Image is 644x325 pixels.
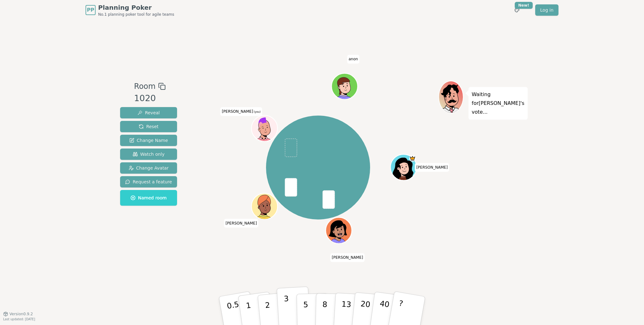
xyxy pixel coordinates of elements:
button: Click to change your avatar [252,116,277,141]
span: Change Name [129,137,168,144]
button: New! [511,4,523,16]
div: 1020 [134,92,165,105]
span: Reset [139,123,158,130]
span: PP [87,6,94,14]
button: Watch only [120,149,177,160]
a: PPPlanning PokerNo.1 planning poker tool for agile teams [86,3,174,17]
span: Click to change your name [220,107,262,116]
span: Request a feature [125,179,172,185]
span: Click to change your name [330,253,365,262]
button: Reveal [120,107,177,118]
span: Watch only [133,151,165,157]
button: Version0.9.2 [3,311,33,317]
span: Cornelia is the host [409,155,416,162]
span: Click to change your name [415,163,449,172]
span: Version 0.9.2 [9,311,33,317]
button: Change Avatar [120,162,177,174]
p: Waiting for [PERSON_NAME] 's vote... [472,90,525,116]
span: Reveal [137,110,160,116]
span: Click to change your name [224,219,258,228]
span: (you) [253,111,261,114]
span: Change Avatar [129,165,169,171]
span: Click to change your name [347,55,359,64]
span: Planning Poker [98,3,174,12]
span: No.1 planning poker tool for agile teams [98,12,174,17]
span: Room [134,81,155,92]
button: Reset [120,121,177,132]
button: Request a feature [120,176,177,187]
span: Named room [130,195,167,201]
button: Change Name [120,135,177,146]
a: Log in [535,4,558,16]
span: Last updated: [DATE] [3,317,35,321]
div: New! [515,2,533,9]
button: Named room [120,190,177,206]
